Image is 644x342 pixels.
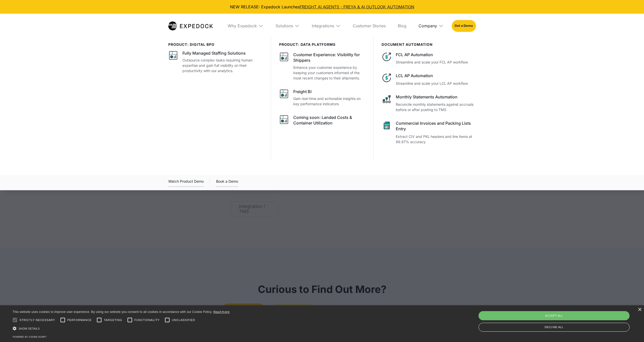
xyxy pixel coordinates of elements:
div: Decline all [479,323,630,332]
a: FREIGHT AI AGENTS - FREYA & AI OUTLOOK AUTOMATION [300,4,414,9]
a: dollar iconLCL AP AutomationStreamline and scale your LCL AP workflow [382,73,476,86]
div: PRODUCT: data platforms [279,42,365,47]
a: dollar iconFCL AP AutomationStreamline and scale your FCL AP workflow [382,52,476,65]
p: Reconcile monthly statements against accruals before or after posting to TMS [396,102,476,112]
span: Performance [67,318,92,322]
div: Integrations [312,23,334,28]
img: network like icon [382,94,392,104]
p: Extract CIV and PKL headers and line items at 99.97% accuracy [396,134,476,144]
div: Fully Managed Staffing Solutions [182,50,246,56]
a: Powered by cookie-script [13,335,47,338]
img: dollar icon [382,52,392,62]
div: Monthly Statements Automation [396,94,476,100]
a: open lightbox [168,178,204,187]
div: Solutions [272,14,304,38]
div: Accept all [479,311,630,320]
div: Show details [13,326,230,331]
a: Customer Stories [349,14,390,38]
p: Gain real-time and actionable insights on key performance indicators [293,96,365,106]
span: Targeting [104,318,122,322]
img: graph icon [168,50,178,60]
div: Solutions [276,23,293,28]
div: Freight BI [293,89,311,94]
img: graph icon [279,115,289,125]
div: document automation [382,42,476,47]
a: graph iconFully Managed Staffing SolutionsOutsource complex tasks requiring human expertise and g... [168,50,263,73]
div: Coming soon: Landed Costs & Container Utilization [293,115,365,126]
iframe: Chat Widget [557,287,644,342]
p: Streamline and scale your LCL AP workflow [396,81,476,86]
span: This website uses cookies to improve user experience. By using our website you consent to all coo... [13,310,212,314]
img: graph icon [279,52,289,62]
a: Blog [394,14,410,38]
span: Strictly necessary [19,318,55,322]
a: Get a Demo [452,20,476,32]
a: Read more [213,310,230,314]
img: graph icon [279,89,289,99]
a: graph iconFreight BIGain real-time and actionable insights on key performance indicators [279,89,365,106]
div: Watch Product Demo [168,178,204,187]
a: sheet iconCommercial Invoices and Packing Lists EntryExtract CIV and PKL headers and line items a... [382,120,476,144]
div: Integrations [308,14,345,38]
p: Streamline and scale your FCL AP workflow [396,59,476,65]
div: Company [419,23,437,28]
span: Unclassified [172,318,195,322]
p: Outsource complex tasks requiring human expertise and gain full visibility on their productivity ... [182,57,263,73]
a: graph iconComing soon: Landed Costs & Container Utilization [279,115,365,127]
img: dollar icon [382,73,392,83]
span: Show details [18,327,40,330]
div: FCL AP Automation [396,52,476,57]
a: graph iconCustomer Experience: Visibility for ShippersEnhance your customer experience by keeping... [279,52,365,81]
div: Commercial Invoices and Packing Lists Entry [396,120,476,132]
img: sheet icon [382,120,392,131]
div: LCL AP Automation [396,73,476,78]
a: network like iconMonthly Statements AutomationReconcile monthly statements against accruals befor... [382,94,476,112]
p: Enhance your customer experience by keeping your customers informed of the most recent changes to... [293,65,365,81]
div: Why Expedock [228,23,257,28]
div: Why Expedock [224,14,267,38]
a: Book a Demo [216,178,238,187]
div: Company [414,14,448,38]
span: Functionality [134,318,160,322]
div: Customer Experience: Visibility for Shippers [293,52,365,63]
div: NEW RELEASE: Expedock Launches [4,4,640,10]
div: product: digital bpo [168,42,263,47]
